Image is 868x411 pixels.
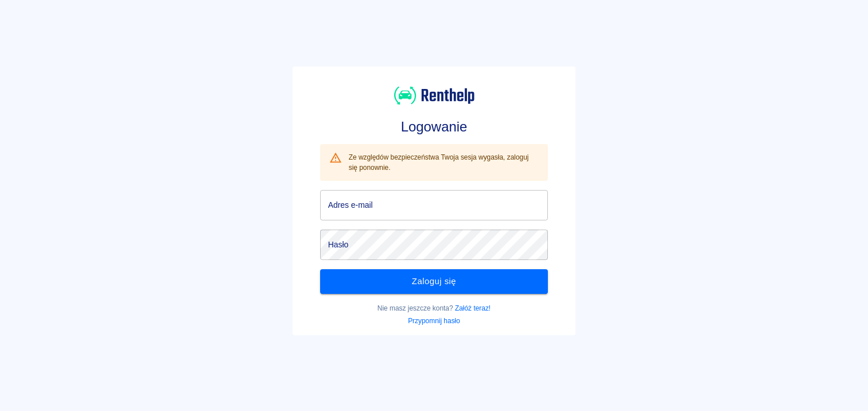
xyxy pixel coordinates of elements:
[320,269,548,293] button: Zaloguj się
[320,303,548,313] p: Nie masz jeszcze konta?
[408,317,460,325] a: Przypomnij hasło
[455,304,491,312] a: Załóż teraz!
[349,148,539,177] div: Ze względów bezpieczeństwa Twoja sesja wygasła, zaloguj się ponownie.
[320,119,548,135] h3: Logowanie
[394,85,474,106] img: Renthelp logo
